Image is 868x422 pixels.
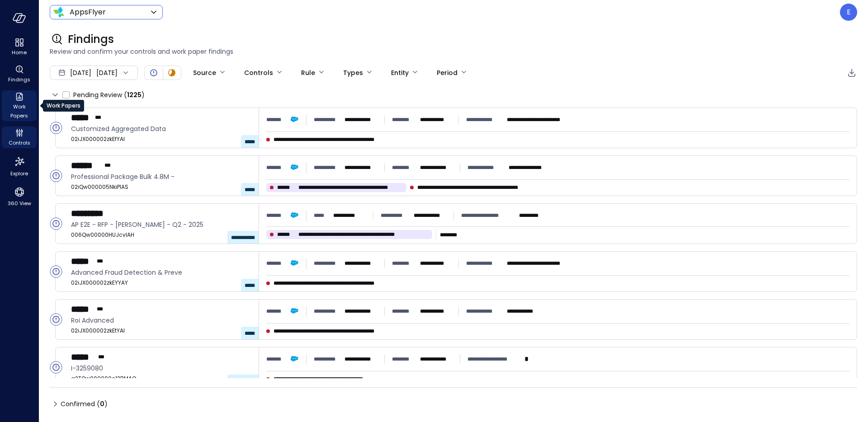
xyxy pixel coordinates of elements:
span: Explore [10,169,28,178]
p: E [847,7,851,18]
div: Explore [2,154,37,179]
span: 006Qw00000HUJcvIAH [71,230,251,239]
div: ( ) [97,399,108,409]
span: Customized Aggregated Data [71,124,251,134]
div: Source [193,65,216,80]
div: In Progress [166,67,177,78]
span: 360 View [8,199,31,208]
span: 02iJX000002zkEtYAI [71,326,251,335]
span: 02iJX000002zkEYYAY [71,278,251,287]
div: Open [50,122,62,134]
span: Confirmed [61,397,108,411]
span: [DATE] [70,68,91,78]
div: Work Papers [43,100,84,112]
div: Controls [2,127,37,148]
div: ( ) [124,90,145,100]
img: Icon [53,7,64,18]
span: Work Papers [5,102,33,120]
span: Pending Review [73,88,145,102]
span: Findings [8,75,30,84]
span: Advanced Fraud Detection & Preve [71,267,251,277]
div: Home [2,36,37,58]
div: Rule [301,65,315,80]
span: Review and confirm your controls and work paper findings [50,47,857,56]
div: Export to CSV [846,67,857,79]
span: 02iJX000002zkEfYAI [71,135,251,144]
div: Eleanor Yehudai [840,4,857,21]
p: AppsFlyer [70,7,106,18]
div: Types [343,65,363,80]
div: Open [148,67,159,78]
div: Open [50,217,62,230]
div: Open [50,361,62,374]
span: 0 [100,399,104,408]
div: 360 View [2,184,37,209]
div: Open [50,265,62,278]
div: Work Papers [2,90,37,121]
span: Home [12,48,27,57]
span: 1225 [127,90,142,99]
span: Controls [9,138,30,147]
span: 02iQw000005NkiPIAS [71,183,251,192]
span: AP E2E - RFP - Leroy Merlin - Q2 - 2025 [71,220,251,230]
span: Findings [68,32,114,47]
span: Professional Package Bulk 4.8M - [71,172,251,182]
div: Entity [391,65,409,80]
div: Controls [244,65,273,80]
span: Roi Advanced [71,315,251,325]
span: I-3259080 [71,363,251,373]
div: Open [50,313,62,326]
div: Open [50,169,62,182]
span: a2TQw000000c13BMAQ [71,374,251,383]
div: Findings [2,63,37,85]
div: Period [437,65,458,80]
